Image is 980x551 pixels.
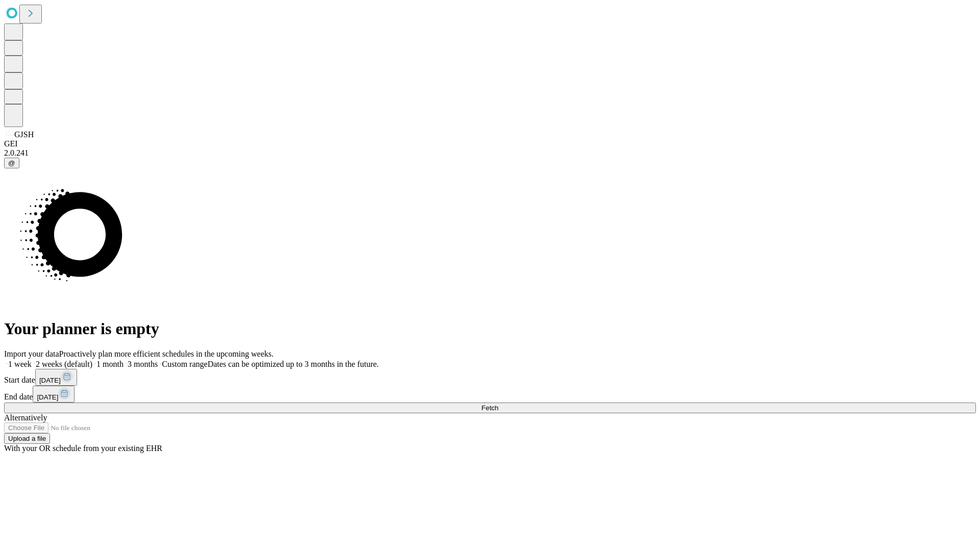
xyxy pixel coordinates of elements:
div: GEI [4,139,976,148]
button: Fetch [4,403,976,413]
div: 2.0.241 [4,148,976,158]
span: Fetch [481,404,498,412]
span: [DATE] [37,393,58,401]
span: Alternatively [4,413,47,422]
span: 1 month [96,360,124,368]
span: Custom range [162,360,207,368]
button: @ [4,158,19,168]
div: Start date [4,369,976,386]
span: 1 week [8,360,32,368]
span: @ [8,159,15,167]
span: GJSH [14,130,34,139]
button: [DATE] [33,386,75,403]
span: 2 weeks (default) [36,360,92,368]
div: End date [4,386,976,403]
span: 3 months [128,360,158,368]
span: Proactively plan more efficient schedules in the upcoming weeks. [59,349,274,358]
span: Import your data [4,349,59,358]
h1: Your planner is empty [4,319,976,338]
button: Upload a file [4,433,50,444]
span: [DATE] [39,377,61,384]
span: With your OR schedule from your existing EHR [4,444,162,453]
span: Dates can be optimized up to 3 months in the future. [208,360,379,368]
button: [DATE] [35,369,77,386]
